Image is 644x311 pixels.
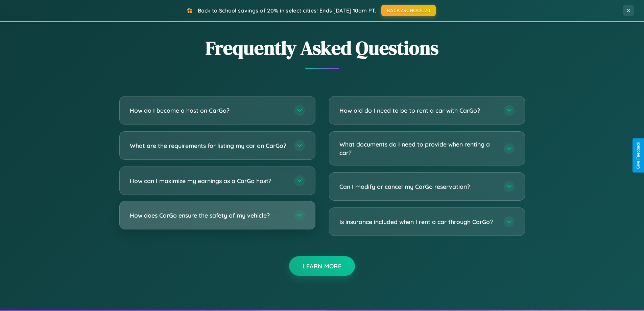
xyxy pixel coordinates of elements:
[130,141,287,150] h3: What are the requirements for listing my car on CarGo?
[381,5,436,16] button: BACK2SCHOOL20
[130,177,287,185] h3: How can I maximize my earnings as a CarGo host?
[119,35,525,61] h2: Frequently Asked Questions
[339,106,497,115] h3: How old do I need to be to rent a car with CarGo?
[339,182,497,191] h3: Can I modify or cancel my CarGo reservation?
[289,256,355,276] button: Learn More
[130,211,287,220] h3: How does CarGo ensure the safety of my vehicle?
[636,142,641,169] div: Give Feedback
[198,7,376,14] span: Back to School savings of 20% in select cities! Ends [DATE] 10am PT.
[130,106,287,115] h3: How do I become a host on CarGo?
[339,140,497,157] h3: What documents do I need to provide when renting a car?
[339,218,497,226] h3: Is insurance included when I rent a car through CarGo?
